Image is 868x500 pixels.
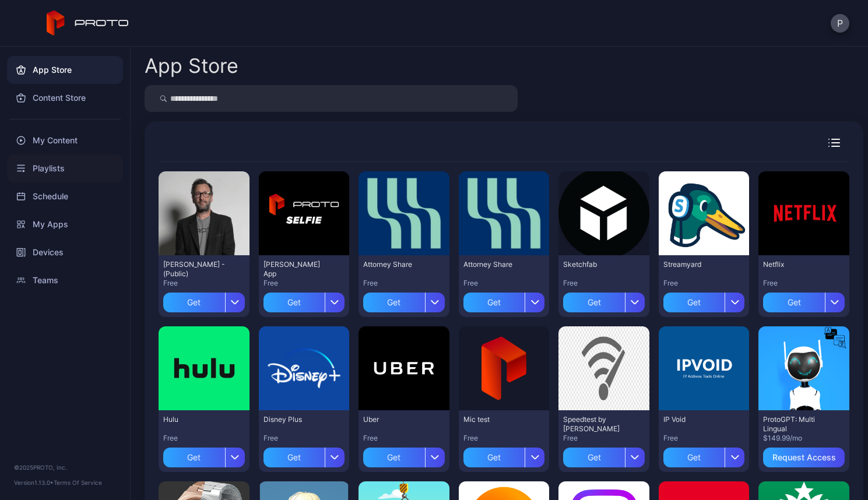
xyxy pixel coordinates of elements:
div: Free [163,279,245,288]
div: Get [463,293,525,312]
div: Get [263,448,325,467]
div: Free [563,434,645,443]
div: Free [363,279,445,288]
div: Get [163,293,225,312]
div: Get [363,448,425,467]
button: Get [663,288,745,312]
button: Get [363,443,445,467]
div: Attorney Share [363,260,427,269]
button: Get [163,288,245,312]
span: Version 1.13.0 • [14,479,54,486]
div: Free [263,434,345,443]
button: Get [263,443,345,467]
div: ProtoGPT: Multi Lingual [763,415,827,434]
div: Get [563,448,625,467]
div: Get [663,448,725,467]
div: Get [463,448,525,467]
div: IP Void [663,415,728,424]
div: Free [463,434,545,443]
div: Disney Plus [263,415,328,424]
button: Request Access [763,448,845,467]
div: Netflix [763,260,827,269]
div: Hulu [163,415,227,424]
a: Playlists [7,154,123,182]
div: Get [763,293,825,312]
button: Get [363,288,445,312]
button: Get [263,288,345,312]
div: Get [363,293,425,312]
button: Get [763,288,845,312]
div: Free [563,279,645,288]
button: Get [663,443,745,467]
div: Uber [363,415,427,424]
a: My Apps [7,210,123,238]
div: Attorney Share [463,260,528,269]
div: App Store [145,56,238,76]
div: $149.99/mo [763,434,845,443]
div: Get [163,448,225,467]
div: Request Access [772,453,836,462]
div: Get [563,293,625,312]
div: Get [663,293,725,312]
div: Free [363,434,445,443]
a: Content Store [7,84,123,112]
div: Speedtest by Ookla [563,415,627,434]
button: Get [163,443,245,467]
div: David N Persona - (Public) [163,260,227,279]
a: My Content [7,126,123,154]
div: Free [263,279,345,288]
a: Schedule [7,182,123,210]
div: Sketchfab [563,260,627,269]
div: © 2025 PROTO, Inc. [14,463,116,472]
a: Terms Of Service [54,479,102,486]
button: Get [463,288,545,312]
div: Streamyard [663,260,728,269]
button: Get [563,443,645,467]
div: David Selfie App [263,260,328,279]
div: Mic test [463,415,528,424]
div: Free [463,279,545,288]
a: App Store [7,56,123,84]
div: Free [763,279,845,288]
div: Free [663,434,745,443]
button: P [831,14,849,33]
a: Devices [7,238,123,266]
div: Free [163,434,245,443]
button: Get [463,443,545,467]
div: Get [263,293,325,312]
a: Teams [7,266,123,294]
div: Free [663,279,745,288]
button: Get [563,288,645,312]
